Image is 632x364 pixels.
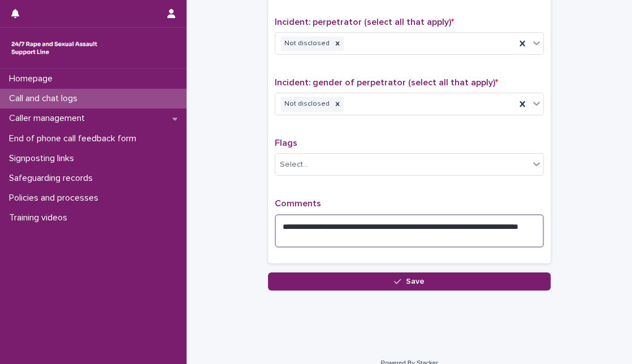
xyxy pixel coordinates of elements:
div: Not disclosed [281,36,331,51]
span: Comments [275,199,321,208]
span: Save [406,278,425,285]
p: Policies and processes [5,193,107,203]
p: Call and chat logs [5,93,86,104]
span: Flags [275,138,297,148]
p: Caller management [5,113,94,124]
p: Signposting links [5,153,83,164]
span: Incident: gender of perpetrator (select all that apply) [275,78,498,87]
button: Save [268,272,551,291]
p: Homepage [5,73,62,84]
span: Incident: perpetrator (select all that apply) [275,18,454,27]
div: Not disclosed [281,97,331,112]
p: Safeguarding records [5,173,102,184]
p: Training videos [5,213,76,223]
div: Select... [280,159,308,171]
p: End of phone call feedback form [5,133,145,144]
img: rhQMoQhaT3yELyF149Cw [9,37,99,59]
